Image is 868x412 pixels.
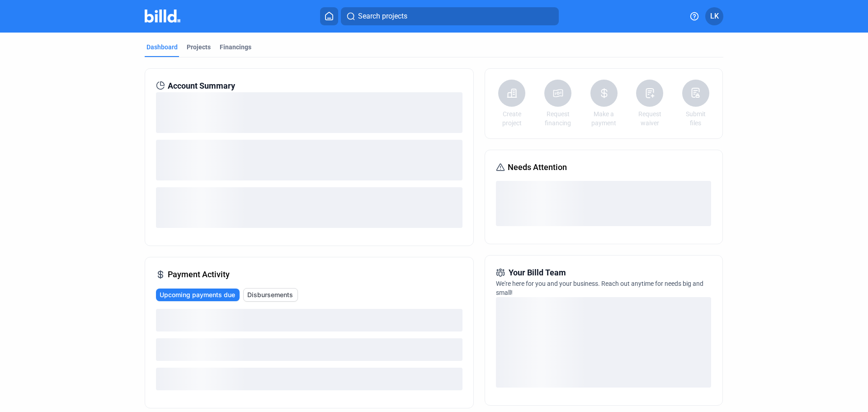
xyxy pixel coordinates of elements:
[156,338,462,361] div: loading
[496,181,711,226] div: loading
[145,9,180,23] img: Billd Company Logo
[156,187,462,228] div: loading
[496,297,711,388] div: loading
[705,7,723,25] button: LK
[156,92,462,133] div: loading
[496,280,703,296] span: We're here for you and your business. Reach out anytime for needs big and small!
[588,109,620,128] a: Make a payment
[680,109,712,128] a: Submit files
[156,140,462,180] div: loading
[220,43,251,52] div: Financings
[542,109,574,128] a: Request financing
[160,290,235,299] span: Upcoming payments due
[156,309,462,331] div: loading
[496,109,528,128] a: Create project
[156,289,240,301] button: Upcoming payments due
[247,290,293,299] span: Disbursements
[508,161,567,174] span: Needs Attention
[156,368,462,390] div: loading
[634,109,665,128] a: Request waiver
[358,11,407,22] span: Search projects
[168,268,230,281] span: Payment Activity
[509,266,566,279] span: Your Billd Team
[710,11,719,22] span: LK
[168,80,235,92] span: Account Summary
[341,7,559,25] button: Search projects
[243,288,298,302] button: Disbursements
[187,43,211,52] div: Projects
[146,43,178,52] div: Dashboard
